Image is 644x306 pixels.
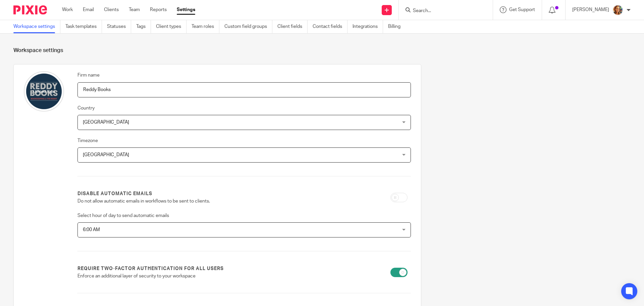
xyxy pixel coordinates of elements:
a: Team [129,6,140,13]
a: Email [83,6,94,13]
a: Statuses [107,20,131,33]
span: [GEOGRAPHIC_DATA] [83,152,129,157]
a: Work [62,6,73,13]
a: Client fields [277,20,308,33]
span: [GEOGRAPHIC_DATA] [83,120,129,125]
img: Pixie [13,5,47,14]
a: Clients [104,6,119,13]
input: Name of your firm [77,82,411,97]
a: Billing [388,20,406,33]
label: Disable automatic emails [77,190,152,197]
span: Get Support [509,7,535,12]
p: Enforce an additional layer of security to your workspace [77,273,296,279]
a: Team roles [192,20,219,33]
a: Contact fields [313,20,347,33]
label: Require two-factor authentication for all users [77,265,224,272]
label: Country [77,105,95,112]
a: Settings [177,6,195,13]
a: Client types [156,20,186,33]
h1: Workspace settings [13,47,631,54]
span: 6:00 AM [83,227,100,232]
img: Avatar.png [612,5,623,15]
p: [PERSON_NAME] [572,6,609,13]
p: Do not allow automatic emails in workflows to be sent to clients. [77,198,296,205]
a: Custom field groups [224,20,272,33]
label: Select hour of day to send automatic emails [77,212,169,219]
a: Integrations [353,20,383,33]
a: Workspace settings [13,20,60,33]
a: Task templates [65,20,102,33]
label: Firm name [77,72,100,79]
a: Reports [150,6,167,13]
input: Search [412,8,473,14]
label: Timezone [77,137,98,144]
a: Tags [136,20,151,33]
